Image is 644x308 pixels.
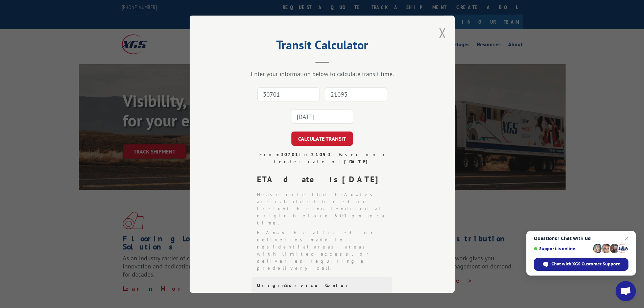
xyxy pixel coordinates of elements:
[257,173,393,186] div: ETA date is
[257,283,387,288] div: Origin Service Center
[551,261,620,267] span: Chat with XGS Customer Support
[223,40,421,53] h2: Transit Calculator
[291,110,353,124] input: Tender Date
[439,24,446,42] button: Close modal
[623,234,631,242] span: Close chat
[534,236,628,241] span: Questions? Chat with us!
[616,281,636,301] div: Open chat
[311,151,331,158] strong: 21093
[257,87,319,101] input: Origin Zip
[223,70,421,78] div: Enter your information below to calculate transit time.
[252,151,393,165] div: From to . Based on a tender date of
[257,191,393,227] li: Please note that ETA dates are calculated based on freight being tendered at origin before 5:00 p...
[325,87,387,101] input: Dest. Zip
[534,258,628,271] div: Chat with XGS Customer Support
[257,229,393,272] li: ETA may be affected for deliveries made to residential areas, areas with limited access, or deliv...
[281,151,299,158] strong: 30701
[344,159,371,165] strong: [DATE]
[291,132,353,146] button: CALCULATE TRANSIT
[534,246,591,251] span: Support is online
[342,174,384,185] strong: [DATE]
